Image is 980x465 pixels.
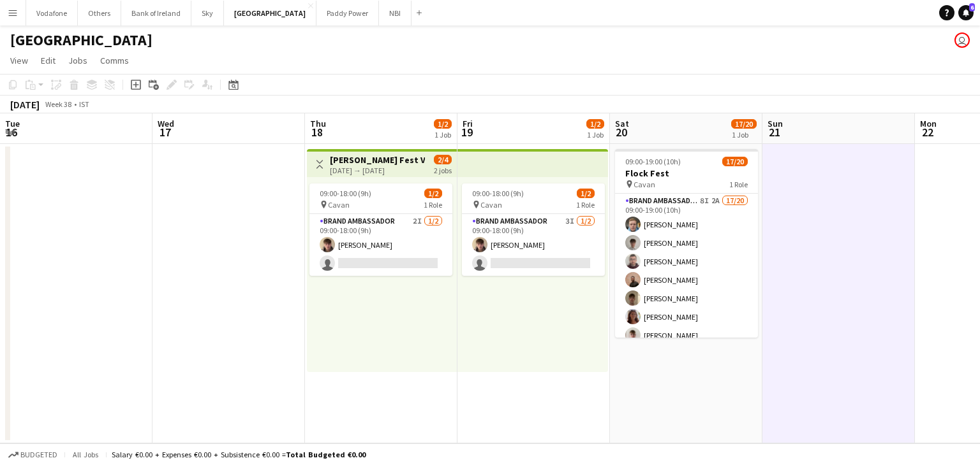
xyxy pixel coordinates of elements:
[615,118,629,129] span: Sat
[5,118,20,129] span: Tue
[434,119,452,129] span: 1/2
[954,32,970,48] app-user-avatar: Katie Shovlin
[26,1,78,25] button: Vodafone
[320,189,371,198] span: 09:00-18:00 (9h)
[434,155,452,164] span: 2/4
[95,52,134,69] a: Comms
[112,450,366,459] div: Salary €0.00 + Expenses €0.00 + Subsistence €0.00 =
[462,214,605,276] app-card-role: Brand Ambassador3I1/209:00-18:00 (9h)[PERSON_NAME]
[36,52,61,69] a: Edit
[100,55,129,66] span: Comms
[576,200,595,210] span: 1 Role
[286,450,366,459] span: Total Budgeted €0.00
[3,125,20,139] span: 16
[156,125,174,139] span: 17
[434,164,452,175] div: 2 jobs
[731,119,757,129] span: 17/20
[379,1,412,25] button: NBI
[920,118,937,129] span: Mon
[330,154,425,166] h3: [PERSON_NAME] Fest VAN DRIVER
[330,166,425,175] div: [DATE] → [DATE]
[10,31,152,50] h1: [GEOGRAPHIC_DATA]
[10,55,28,66] span: View
[472,189,524,198] span: 09:00-18:00 (9h)
[310,118,326,129] span: Thu
[434,130,451,139] div: 1 Job
[70,450,101,459] span: All jobs
[20,450,57,459] span: Budgeted
[462,183,605,276] app-job-card: 09:00-18:00 (9h)1/2 Cavan1 RoleBrand Ambassador3I1/209:00-18:00 (9h)[PERSON_NAME]
[63,52,93,69] a: Jobs
[586,119,604,129] span: 1/2
[424,189,442,198] span: 1/2
[722,157,748,166] span: 17/20
[328,200,350,210] span: Cavan
[768,118,783,129] span: Sun
[121,1,191,25] button: Bank of Ireland
[5,52,33,69] a: View
[424,200,442,210] span: 1 Role
[613,125,629,139] span: 20
[463,118,473,129] span: Fri
[10,98,40,111] div: [DATE]
[309,183,452,276] app-job-card: 09:00-18:00 (9h)1/2 Cavan1 RoleBrand Ambassador2I1/209:00-18:00 (9h)[PERSON_NAME]
[41,55,56,66] span: Edit
[461,125,473,139] span: 19
[191,1,224,25] button: Sky
[766,125,783,139] span: 21
[309,214,452,276] app-card-role: Brand Ambassador2I1/209:00-18:00 (9h)[PERSON_NAME]
[615,168,758,179] h3: Flock Fest
[42,99,74,109] span: Week 38
[224,1,316,25] button: [GEOGRAPHIC_DATA]
[587,130,604,139] div: 1 Job
[78,1,121,25] button: Others
[79,99,89,109] div: IST
[729,180,748,189] span: 1 Role
[6,448,59,462] button: Budgeted
[68,55,87,66] span: Jobs
[480,200,502,210] span: Cavan
[958,5,974,20] a: 6
[625,157,681,166] span: 09:00-19:00 (10h)
[732,130,756,139] div: 1 Job
[918,125,937,139] span: 22
[308,125,326,139] span: 18
[158,118,174,129] span: Wed
[634,180,655,189] span: Cavan
[316,1,379,25] button: Paddy Power
[969,3,975,11] span: 6
[577,189,595,198] span: 1/2
[615,149,758,338] app-job-card: 09:00-19:00 (10h)17/20Flock Fest Cavan1 RoleBrand Ambassador8I2A17/2009:00-19:00 (10h)[PERSON_NAM...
